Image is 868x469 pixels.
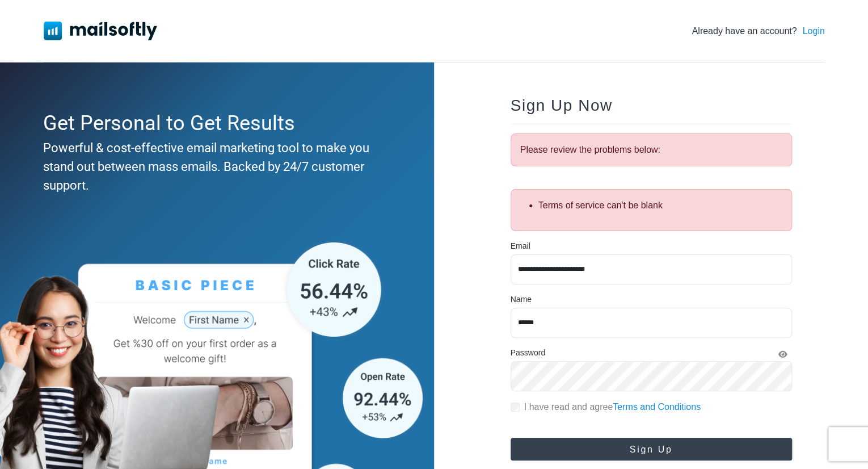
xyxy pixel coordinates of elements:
a: Terms and Conditions [613,402,701,412]
i: Show Password [778,350,787,358]
label: Email [511,240,530,252]
span: Sign Up Now [511,97,613,114]
a: Login [802,24,824,38]
label: Name [511,294,532,305]
div: Please review the problems below: [511,133,792,166]
li: Terms of service can't be blank [538,199,782,212]
div: Get Personal to Get Results [43,108,386,139]
div: Already have an account? [692,24,824,38]
label: Password [511,347,545,359]
div: Powerful & cost-effective email marketing tool to make you stand out between mass emails. Backed ... [43,139,386,195]
button: Sign Up [511,438,792,460]
img: Mailsoftly [44,22,157,40]
label: I have read and agree [524,400,701,414]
